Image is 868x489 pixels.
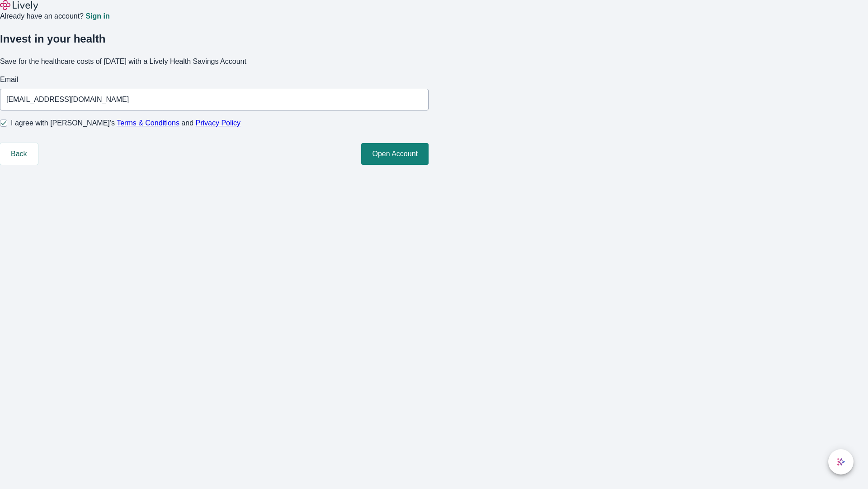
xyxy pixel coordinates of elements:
button: Open Account [361,143,429,165]
span: I agree with [PERSON_NAME]’s and [11,118,241,129]
a: Terms & Conditions [117,119,179,127]
svg: Lively AI Assistant [836,457,845,466]
a: Sign in [85,13,109,20]
a: Privacy Policy [196,119,241,127]
button: chat [828,449,854,475]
